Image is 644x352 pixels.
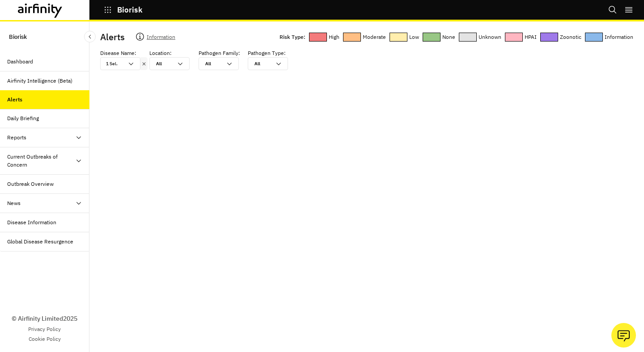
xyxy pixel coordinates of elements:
[9,29,27,45] p: Biorisk
[409,32,419,42] p: Low
[7,134,26,142] div: Reports
[7,238,73,246] div: Global Disease Resurgence
[7,218,56,226] div: Disease Information
[7,77,72,85] div: Airfinity Intelligence (Beta)
[84,31,96,42] button: Close Sidebar
[442,32,455,42] p: None
[7,199,21,207] div: News
[147,32,175,45] p: Information
[100,30,125,44] p: Alerts
[149,49,172,57] p: Location :
[7,153,75,169] div: Current Outbreaks of Concern
[363,32,386,42] p: Moderate
[28,325,61,333] a: Privacy Policy
[525,32,537,42] p: HPAI
[29,335,61,343] a: Cookie Policy
[605,32,633,42] p: Information
[248,49,286,57] p: Pathogen Type :
[479,32,501,42] p: Unknown
[7,180,54,188] div: Outbreak Overview
[7,58,33,66] div: Dashboard
[611,323,636,348] button: Ask our analysts
[104,2,143,17] button: Biorisk
[117,6,143,14] p: Biorisk
[608,2,617,17] button: Search
[101,58,127,70] div: 1 Sel.
[7,114,39,122] div: Daily Briefing
[560,32,581,42] p: Zoonotic
[199,49,240,57] p: Pathogen Family :
[100,49,136,57] p: Disease Name :
[329,32,339,42] p: High
[7,96,22,104] div: Alerts
[12,314,77,323] p: © Airfinity Limited 2025
[280,32,305,42] p: Risk Type:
